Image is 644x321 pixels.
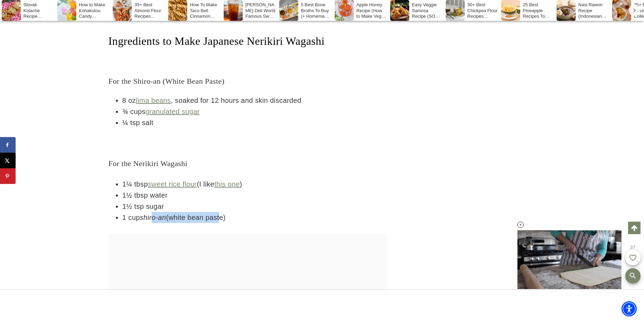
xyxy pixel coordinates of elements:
li: ¾ cups [122,106,387,117]
a: granulated sugar [145,108,200,115]
li: 8 oz , soaked for 12 hours and skin discarded [122,95,387,106]
li: 1½ tsp sugar [122,201,387,212]
iframe: Advertisement [421,35,525,122]
li: 1½ tbsp water [122,190,387,201]
iframe: Advertisement [196,290,448,321]
span: For the Shiro-an (White Bean Paste) [109,77,225,85]
a: sweet rice flour [148,180,197,188]
div: Accessibility Menu [621,301,637,316]
li: ¼ tsp salt [122,117,387,128]
a: this one [214,180,240,188]
a: Scroll to top [628,222,641,234]
em: shiro-an [140,214,166,221]
a: lima beans [136,97,171,104]
span: Ingredients to Make Japanese Nerikiri Wagashi [109,35,325,47]
span: For the Nerikiri Wagashi [109,159,188,168]
li: 1¼ tbsp (I like ) [122,179,387,190]
li: 1 cup (white bean paste) [122,212,387,223]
